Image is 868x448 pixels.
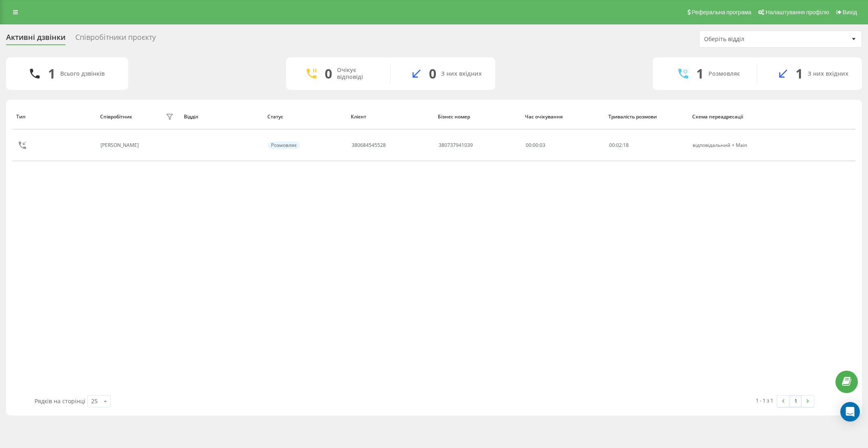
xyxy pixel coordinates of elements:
a: 1 [789,396,802,407]
span: 18 [623,142,629,149]
span: Вихід [843,9,857,15]
div: Оберіть відділ [704,36,801,43]
div: 1 - 1 з 1 [756,396,773,404]
div: 380737941039 [439,142,473,148]
div: Очікує відповіді [337,67,378,81]
div: З них вхідних [808,70,848,77]
div: 0 [325,66,332,81]
div: Час очікування [525,114,601,120]
div: Бізнес номер [438,114,517,120]
div: Відділ [184,114,260,120]
div: 380684545528 [352,142,386,148]
div: Тип [16,114,92,120]
div: відповідальний + Main [693,142,767,148]
div: 0 [429,66,436,81]
div: Розмовляє [268,142,300,149]
span: Налаштування профілю [765,9,829,15]
div: 25 [91,397,98,405]
div: : : [609,142,629,148]
div: Клієнт [351,114,430,120]
span: Реферальна програма [692,9,752,15]
div: Розмовляє [708,70,740,77]
div: Співробітник [100,114,132,120]
div: Всього дзвінків [60,70,105,77]
div: Open Intercom Messenger [840,402,860,422]
div: 1 [796,66,803,81]
div: Співробітники проєкту [75,33,156,46]
div: 1 [48,66,55,81]
div: З них вхідних [441,70,482,77]
span: Рядків на сторінці [35,397,85,405]
div: [PERSON_NAME] [101,142,141,148]
span: 00 [609,142,615,149]
div: Активні дзвінки [6,33,66,46]
span: 02 [616,142,622,149]
div: Статус [267,114,343,120]
div: 1 [696,66,704,81]
div: Схема переадресації [692,114,768,120]
div: Тривалість розмови [608,114,684,120]
div: 00:00:03 [526,142,600,148]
